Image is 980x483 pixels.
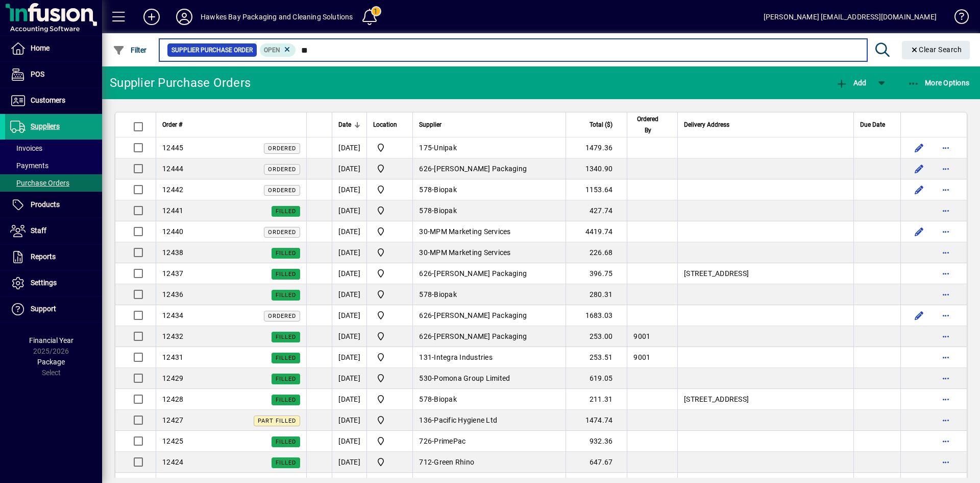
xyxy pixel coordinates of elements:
[566,158,627,179] td: 1340.90
[566,305,627,326] td: 1683.03
[911,181,927,198] button: Edit
[332,179,366,200] td: [DATE]
[412,347,566,368] td: -
[566,263,627,284] td: 396.75
[162,227,183,236] span: 12440
[434,416,497,424] span: Pacific Hygiene Ltd
[938,307,954,324] button: More options
[31,305,56,313] span: Support
[332,200,366,221] td: [DATE]
[332,326,366,347] td: [DATE]
[332,284,366,305] td: [DATE]
[434,395,457,403] span: Biopak
[566,410,627,431] td: 1474.74
[419,290,432,298] span: 578
[412,242,566,263] td: -
[566,431,627,452] td: 932.36
[162,186,183,194] span: 12442
[162,311,183,319] span: 12434
[5,174,102,192] a: Purchase Orders
[938,454,954,470] button: More options
[938,370,954,386] button: More options
[264,47,280,54] span: Open
[162,144,183,152] span: 12445
[434,458,474,466] span: Green Rhino
[276,271,296,278] span: Filled
[419,311,432,319] span: 626
[938,349,954,365] button: More options
[572,119,622,130] div: Total ($)
[10,144,42,152] span: Invoices
[162,165,183,173] span: 12444
[31,226,46,235] span: Staff
[276,355,296,361] span: Filled
[5,157,102,174] a: Payments
[566,347,627,368] td: 253.51
[412,389,566,410] td: -
[911,140,927,156] button: Edit
[434,437,465,445] span: PrimePac
[911,307,927,324] button: Edit
[162,416,183,424] span: 12427
[412,263,566,284] td: -
[938,412,954,428] button: More options
[373,246,406,259] span: Central
[434,374,510,382] span: Pomona Group Limited
[419,416,432,424] span: 136
[684,119,729,130] span: Delivery Address
[566,221,627,242] td: 4419.74
[419,437,432,445] span: 726
[434,269,527,278] span: [PERSON_NAME] Packaging
[412,326,566,347] td: -
[260,43,296,57] mat-chip: Completion Status: Open
[162,332,183,340] span: 12432
[566,452,627,473] td: 647.67
[633,332,650,340] span: 9001
[412,410,566,431] td: -
[276,250,296,257] span: Filled
[268,229,296,236] span: Ordered
[908,79,970,87] span: More Options
[373,330,406,342] span: Central
[412,368,566,389] td: -
[373,414,406,426] span: Central
[412,221,566,242] td: -
[5,296,102,322] a: Support
[938,181,954,198] button: More options
[162,269,183,278] span: 12437
[332,137,366,158] td: [DATE]
[162,206,183,215] span: 12441
[5,140,102,157] a: Invoices
[332,410,366,431] td: [DATE]
[910,45,962,54] span: Clear Search
[434,311,527,319] span: [PERSON_NAME] Packaging
[332,221,366,242] td: [DATE]
[419,395,432,403] span: 578
[162,290,183,298] span: 12436
[332,452,366,473] td: [DATE]
[938,223,954,240] button: More options
[419,458,432,466] span: 712
[434,290,457,298] span: Biopak
[412,179,566,200] td: -
[268,166,296,173] span: Ordered
[373,267,406,280] span: Central
[162,374,183,382] span: 12429
[566,326,627,347] td: 253.00
[373,142,406,154] span: Central
[938,265,954,282] button: More options
[833,74,869,92] button: Add
[412,431,566,452] td: -
[276,459,296,466] span: Filled
[633,353,650,361] span: 9001
[168,8,201,26] button: Profile
[276,376,296,382] span: Filled
[902,41,970,59] button: Clear
[276,292,296,298] span: Filled
[419,269,432,278] span: 626
[412,305,566,326] td: -
[412,137,566,158] td: -
[434,186,457,194] span: Biopak
[10,179,69,187] span: Purchase Orders
[419,165,432,173] span: 626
